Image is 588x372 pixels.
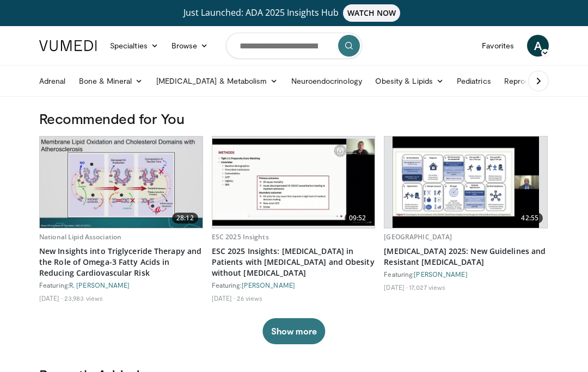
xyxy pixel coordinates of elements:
[103,35,165,57] a: Specialties
[369,70,450,92] a: Obesity & Lipids
[40,137,203,228] a: 28:12
[39,232,121,241] a: National Lipid Association
[527,35,549,57] a: A
[165,35,215,57] a: Browse
[384,270,548,278] div: Featuring:
[212,246,376,278] a: ESC 2025 Insights: [MEDICAL_DATA] in Patients with [MEDICAL_DATA] and Obesity without [MEDICAL_DATA]
[384,137,547,228] a: 42:55
[39,40,97,51] img: VuMedi Logo
[226,33,362,59] input: Search topics, interventions
[212,139,375,226] img: c9a10187-eee5-41f7-8e53-6eaac5defb7b.620x360_q85_upscale.jpg
[69,281,130,289] a: R. [PERSON_NAME]
[33,4,555,22] a: Just Launched: ADA 2025 Insights HubWATCH NOW
[262,318,325,344] button: Show more
[242,281,295,289] a: [PERSON_NAME]
[475,35,520,57] a: Favorites
[212,137,375,228] a: 09:52
[172,213,198,224] span: 28:12
[384,283,407,292] li: [DATE]
[237,294,263,302] li: 26 views
[345,213,371,224] span: 09:52
[39,110,549,127] h3: Recommended for You
[212,281,376,289] div: Featuring:
[384,246,548,268] a: [MEDICAL_DATA] 2025: New Guidelines and Resistant [MEDICAL_DATA]
[384,232,452,241] a: [GEOGRAPHIC_DATA]
[212,294,235,302] li: [DATE]
[64,294,103,302] li: 23,983 views
[498,70,558,92] a: Reproductive
[450,70,498,92] a: Pediatrics
[40,137,202,228] img: 45ea033d-f728-4586-a1ce-38957b05c09e.620x360_q85_upscale.jpg
[414,270,467,278] a: [PERSON_NAME]
[212,232,269,241] a: ESC 2025 Insights
[285,70,369,92] a: Neuroendocrinology
[409,283,445,292] li: 17,027 views
[33,70,72,92] a: Adrenal
[393,137,539,228] img: 280bcb39-0f4e-42eb-9c44-b41b9262a277.620x360_q85_upscale.jpg
[517,213,543,224] span: 42:55
[150,70,285,92] a: [MEDICAL_DATA] & Metabolism
[39,281,203,289] div: Featuring:
[39,294,63,302] li: [DATE]
[39,246,203,278] a: New Insights into Triglyceride Therapy and the Role of Omega-3 Fatty Acids in Reducing Cardiovasc...
[343,4,401,22] span: WATCH NOW
[72,70,150,92] a: Bone & Mineral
